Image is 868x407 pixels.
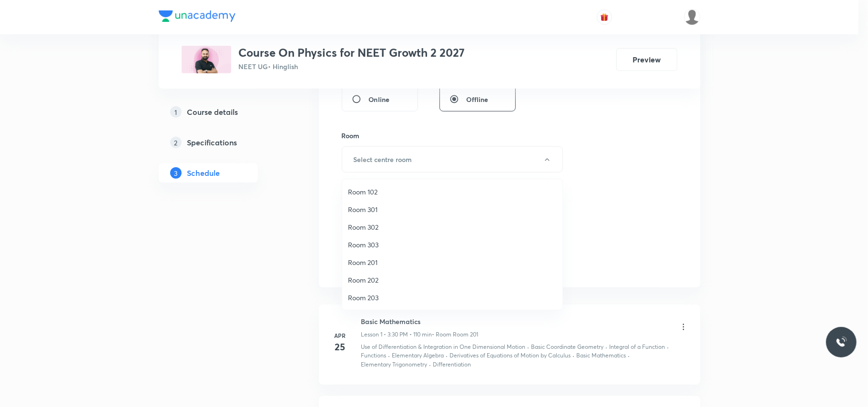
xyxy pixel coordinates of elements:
span: Room 203 [348,293,557,303]
span: Room 202 [348,275,557,285]
span: Room 201 [348,257,557,267]
span: Room 302 [348,222,557,232]
span: Room 102 [348,187,557,197]
span: Room 301 [348,204,557,214]
span: Room 303 [348,240,557,250]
